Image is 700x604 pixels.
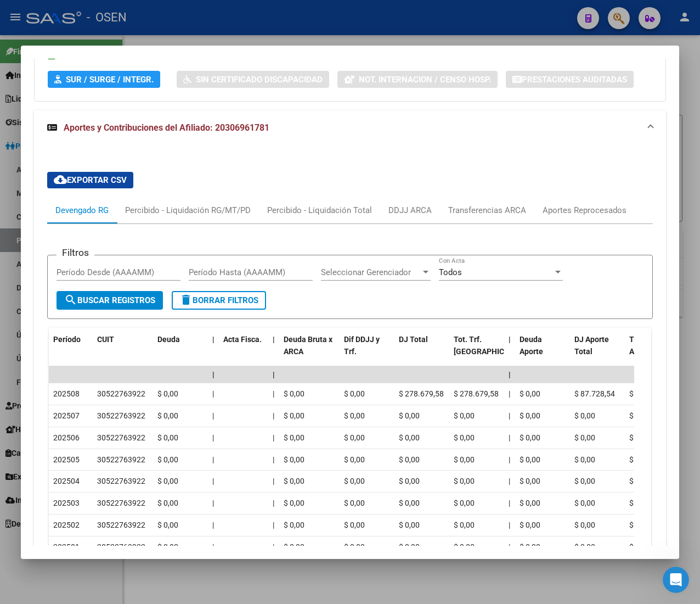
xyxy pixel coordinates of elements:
span: $ 0,00 [574,499,595,507]
span: | [273,543,274,551]
span: Deuda [157,335,180,344]
div: 30522763922 [97,497,145,510]
span: $ 0,00 [454,477,475,485]
span: | [273,521,274,529]
span: | [509,477,510,485]
span: | [509,389,510,398]
span: | [212,499,214,507]
span: $ 0,00 [574,433,595,442]
span: $ 0,00 [157,477,178,485]
span: $ 0,00 [284,433,304,442]
button: Exportar CSV [47,172,133,188]
span: $ 0,00 [629,543,650,551]
span: $ 0,00 [284,455,304,464]
span: Transferido Aporte [629,335,670,356]
span: 202507 [53,411,80,420]
span: $ 0,00 [157,433,178,442]
span: $ 0,00 [284,389,304,398]
button: SUR / SURGE / INTEGR. [48,71,160,88]
span: | [212,477,214,485]
span: | [273,389,274,398]
span: Sin Certificado Discapacidad [196,75,323,85]
button: Buscar Registros [57,291,163,310]
span: $ 0,00 [284,411,304,420]
span: | [212,411,214,420]
span: | [212,370,214,379]
span: $ 0,00 [454,455,475,464]
span: $ 0,00 [399,455,420,464]
span: $ 0,00 [157,455,178,464]
datatable-header-cell: | [268,328,279,376]
span: | [509,370,511,379]
span: $ 0,00 [344,499,365,507]
span: $ 0,00 [399,477,420,485]
span: | [273,335,275,344]
span: $ 0,00 [629,433,650,442]
span: | [273,411,274,420]
datatable-header-cell: Acta Fisca. [219,328,268,376]
span: $ 0,00 [157,521,178,529]
span: 202505 [53,455,80,464]
span: $ 278.679,58 [454,389,499,398]
span: | [212,335,214,344]
span: $ 0,00 [520,477,540,485]
div: 30522763922 [97,388,145,400]
datatable-header-cell: | [504,328,515,376]
datatable-header-cell: Período [49,328,93,376]
span: $ 0,00 [399,543,420,551]
span: Borrar Filtros [179,295,258,305]
span: | [212,543,214,551]
span: 202502 [53,521,80,529]
datatable-header-cell: DJ Total [394,328,449,376]
span: | [509,455,510,464]
span: | [273,433,274,442]
span: | [212,389,214,398]
datatable-header-cell: CUIT [93,328,153,376]
datatable-header-cell: Tot. Trf. Bruto [449,328,504,376]
div: 30522763922 [97,410,145,422]
span: $ 0,00 [344,521,365,529]
span: $ 0,00 [454,543,475,551]
span: $ 87.728,54 [574,389,615,398]
span: | [273,370,275,379]
datatable-header-cell: Dif DDJJ y Trf. [340,328,394,376]
div: 30522763922 [97,432,145,444]
span: 202506 [53,433,80,442]
span: $ 0,00 [520,433,540,442]
span: | [509,411,510,420]
span: $ 0,00 [284,477,304,485]
span: $ 0,00 [520,411,540,420]
span: | [212,433,214,442]
div: Percibido - Liquidación RG/MT/PD [125,204,251,216]
button: Borrar Filtros [172,291,266,310]
span: Aportes y Contribuciones del Afiliado: 20306961781 [64,122,269,133]
span: $ 0,00 [520,389,540,398]
div: 30522763922 [97,475,145,488]
span: $ 0,00 [344,433,365,442]
datatable-header-cell: | [208,328,219,376]
span: | [273,499,274,507]
span: Exportar CSV [54,175,127,185]
span: $ 0,00 [284,521,304,529]
span: Buscar Registros [64,295,155,305]
datatable-header-cell: Deuda [153,328,208,376]
span: $ 0,00 [399,499,420,507]
span: $ 0,00 [520,499,540,507]
span: $ 0,00 [574,543,595,551]
span: $ 0,00 [574,455,595,464]
span: $ 0,00 [454,411,475,420]
span: Seleccionar Gerenciador [321,267,421,277]
span: 202503 [53,499,80,507]
span: $ 0,00 [629,499,650,507]
span: Deuda Aporte [520,335,543,356]
span: 202504 [53,477,80,485]
span: | [273,477,274,485]
mat-icon: cloud_download [54,173,67,186]
datatable-header-cell: DJ Aporte Total [570,328,625,376]
span: | [509,543,510,551]
div: Devengado RG [55,204,109,216]
button: Sin Certificado Discapacidad [177,71,329,88]
span: $ 0,00 [574,477,595,485]
span: Prestaciones Auditadas [522,75,627,85]
span: SUR / SURGE / INTEGR. [66,75,154,85]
